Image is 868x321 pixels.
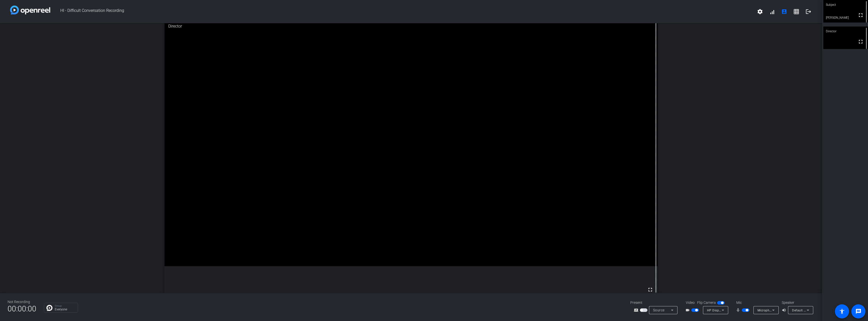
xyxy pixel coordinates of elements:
mat-icon: screen_share_outline [634,307,640,313]
mat-icon: volume_up [782,307,788,313]
mat-icon: account_box [781,9,787,15]
mat-icon: fullscreen [858,12,864,18]
span: Source [653,308,665,312]
mat-icon: logout [805,9,811,15]
p: Group [55,305,75,307]
img: Chat Icon [46,305,52,311]
div: Director [823,27,868,36]
span: 00:00:00 [8,303,36,315]
div: Speaker [782,300,812,305]
mat-icon: message [855,308,861,314]
mat-icon: settings [757,9,763,15]
div: Director [165,19,658,33]
mat-icon: grid_on [793,9,799,15]
span: Video [686,300,695,305]
mat-icon: accessibility [839,308,845,314]
span: Microphone (HP Z34c G3 USB Audio) [757,308,812,312]
span: HI - Difficult Conversation Recording [50,6,754,18]
img: white-gradient.svg [10,6,50,14]
div: Mic [731,300,782,305]
button: signal_cellular_alt [766,6,778,18]
mat-icon: mic_none [736,307,742,313]
span: Flip Camera [697,300,716,305]
mat-icon: fullscreen [858,39,864,45]
div: Present [630,300,681,305]
p: Everyone [55,308,75,311]
span: HP Display Camera (0408:5458) [707,308,755,312]
div: Not Recording [8,299,36,305]
mat-icon: fullscreen [647,287,653,293]
mat-icon: videocam_outline [685,307,691,313]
